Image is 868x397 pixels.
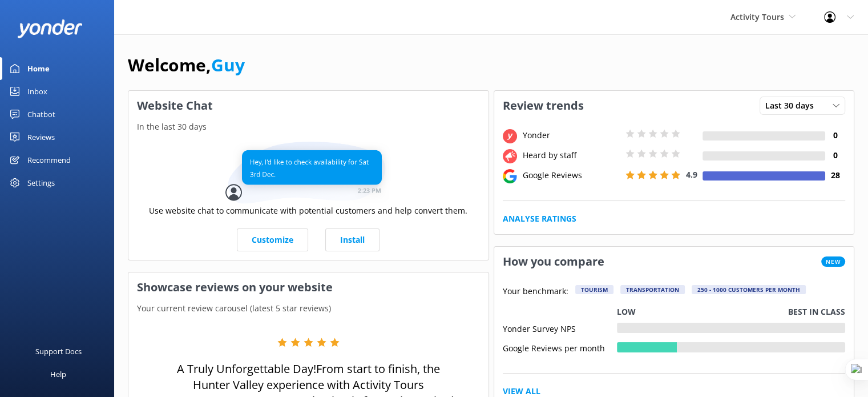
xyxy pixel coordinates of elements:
h4: 0 [825,129,845,142]
p: Best in class [788,306,845,318]
h1: Welcome, [128,51,245,79]
div: Google Reviews per month [503,342,617,352]
span: 4.9 [686,169,697,180]
h3: How you compare [494,247,613,276]
div: Home [27,57,50,80]
div: Tourism [575,285,613,294]
div: Reviews [27,126,55,149]
div: Recommend [27,149,71,171]
div: Yonder Survey NPS [503,323,617,333]
div: Settings [27,171,55,194]
span: New [821,256,845,267]
p: Low [617,306,636,318]
a: Install [325,228,380,251]
a: Analyse Ratings [503,212,576,225]
div: Transportation [620,285,685,294]
div: 250 - 1000 customers per month [692,285,806,294]
div: Support Docs [35,340,82,363]
span: Activity Tours [730,11,784,22]
h3: Showcase reviews on your website [128,272,488,302]
a: Customize [237,228,308,251]
h4: 28 [825,169,845,182]
h4: 0 [825,149,845,162]
p: In the last 30 days [128,121,488,133]
div: Google Reviews [520,169,623,182]
img: conversation... [225,142,391,204]
h3: Review trends [494,91,592,121]
p: Your benchmark: [503,285,568,299]
h3: Website Chat [128,91,488,121]
div: Help [50,363,66,386]
img: yonder-white-logo.png [17,19,83,38]
p: Use website chat to communicate with potential customers and help convert them. [149,204,467,217]
div: Chatbot [27,103,55,126]
div: Inbox [27,80,47,103]
span: Last 30 days [765,99,821,112]
a: Guy [211,53,245,77]
div: Heard by staff [520,149,623,162]
div: Yonder [520,129,623,142]
p: Your current review carousel (latest 5 star reviews) [128,302,488,315]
